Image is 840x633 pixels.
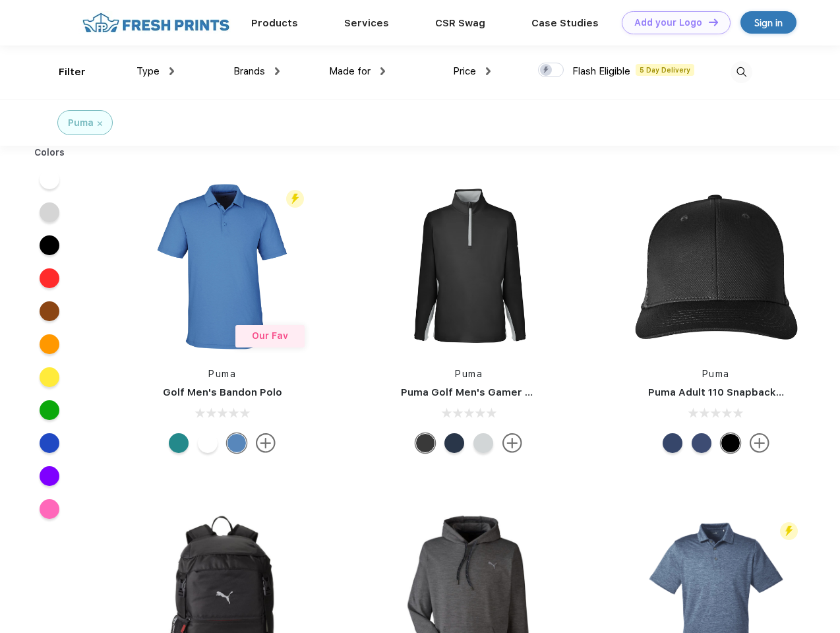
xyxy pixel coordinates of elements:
[163,386,282,398] a: Golf Men's Bandon Polo
[24,146,75,160] div: Colors
[380,67,385,75] img: dropdown.png
[135,179,310,354] img: func=resize&h=266
[329,65,371,77] span: Made for
[233,65,265,77] span: Brands
[754,15,783,30] div: Sign in
[663,433,682,453] div: Peacoat with Qut Shd
[208,369,236,379] a: Puma
[740,11,796,34] a: Sign in
[486,67,491,75] img: dropdown.png
[252,330,288,341] span: Our Fav
[731,61,752,83] img: desktop_search.svg
[198,433,218,453] div: Bright White
[169,67,174,75] img: dropdown.png
[68,116,94,130] div: Puma
[455,369,483,379] a: Puma
[502,433,522,453] img: more.svg
[780,522,798,540] img: flash_active_toggle.svg
[572,65,630,77] span: Flash Eligible
[251,17,298,29] a: Products
[415,433,435,453] div: Puma Black
[59,65,86,80] div: Filter
[136,65,160,77] span: Type
[275,67,280,75] img: dropdown.png
[227,433,247,453] div: Lake Blue
[98,121,102,126] img: filter_cancel.svg
[401,386,609,398] a: Puma Golf Men's Gamer Golf Quarter-Zip
[286,190,304,208] img: flash_active_toggle.svg
[256,433,276,453] img: more.svg
[636,64,694,76] span: 5 Day Delivery
[709,18,718,26] img: DT
[344,17,389,29] a: Services
[628,179,804,354] img: func=resize&h=266
[473,433,493,453] div: High Rise
[692,433,711,453] div: Peacoat Qut Shd
[702,369,730,379] a: Puma
[435,17,485,29] a: CSR Swag
[78,11,233,34] img: fo%20logo%202.webp
[453,65,476,77] span: Price
[634,17,702,28] div: Add your Logo
[444,433,464,453] div: Navy Blazer
[721,433,740,453] div: Pma Blk Pma Blk
[381,179,556,354] img: func=resize&h=266
[750,433,769,453] img: more.svg
[169,433,189,453] div: Green Lagoon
